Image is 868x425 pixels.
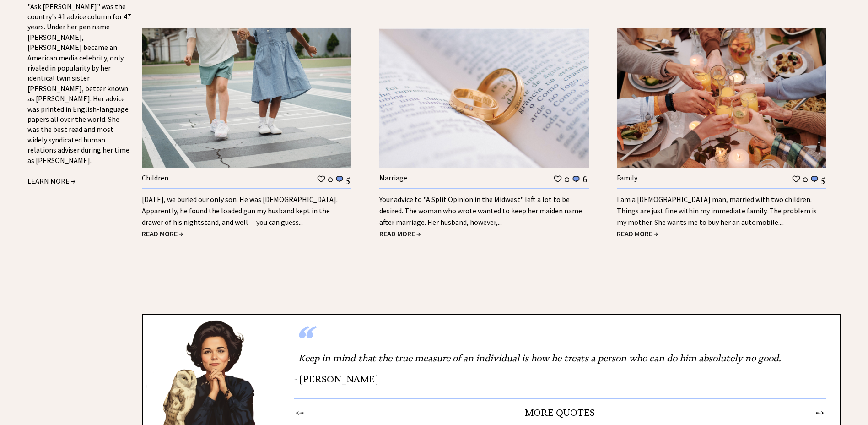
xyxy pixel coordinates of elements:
img: heart_outline%201.png [317,174,326,183]
center: MORE QUOTES [352,407,767,418]
td: 5 [820,173,825,185]
img: heart_outline%201.png [553,174,562,183]
a: [DATE], we buried our only son. He was [DEMOGRAPHIC_DATA]. Apparently, he found the loaded gun my... [142,195,338,227]
img: marriage.jpg [379,28,589,168]
img: message_round%201.png [571,175,581,183]
a: Family [617,173,637,182]
div: “ [294,338,826,347]
a: READ MORE → [142,229,183,238]
td: 0 [802,173,809,185]
td: → [815,407,825,419]
td: 0 [327,173,334,185]
a: I am a [DEMOGRAPHIC_DATA] man, married with two children. Things are just fine within my immediat... [617,195,817,227]
a: READ MORE → [379,229,421,238]
td: ← [295,407,304,419]
a: Your advice to "A Split Opinion in the Midwest" left a lot to be desired. The woman who wrote wan... [379,195,582,227]
img: family.jpg [617,28,826,168]
img: children.jpg [142,28,351,168]
td: 0 [564,173,570,185]
a: Marriage [379,173,407,182]
a: LEARN MORE → [27,176,75,185]
img: message_round%201.png [810,175,819,183]
a: READ MORE → [617,229,658,238]
td: 6 [582,173,588,185]
div: - [PERSON_NAME] [294,374,826,384]
td: 5 [345,173,350,185]
img: message_round%201.png [335,175,344,183]
img: heart_outline%201.png [792,174,801,183]
a: Children [142,173,168,182]
div: Keep in mind that the true measure of an individual is how he treats a person who can do him abso... [294,347,826,370]
div: "Ask [PERSON_NAME]" was the country's #1 advice column for 47 years. Under her pen name [PERSON_N... [27,1,132,187]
